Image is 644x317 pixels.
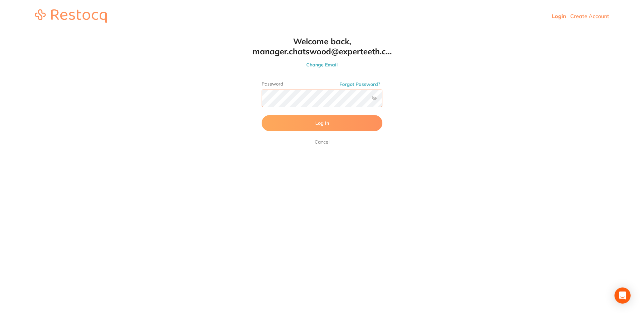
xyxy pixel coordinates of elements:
label: Password [262,81,382,87]
a: Login [552,13,566,19]
img: restocq_logo.svg [35,9,107,23]
button: Log In [262,115,382,131]
a: Create Account [570,13,609,19]
button: Change Email [248,62,396,68]
h1: Welcome back, manager.chatswood@experteeth.c... [248,36,396,56]
div: Open Intercom Messenger [614,287,631,304]
span: Log In [315,120,329,126]
a: Cancel [313,138,331,146]
button: Forgot Password? [337,81,382,87]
